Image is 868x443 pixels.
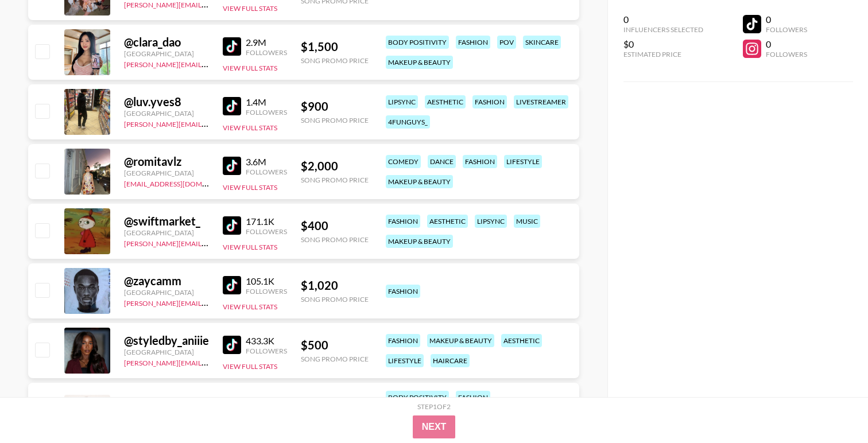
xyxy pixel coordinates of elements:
[427,215,468,228] div: aesthetic
[246,156,287,168] div: 3.6M
[428,155,456,168] div: dance
[301,99,369,114] div: $ 900
[124,35,209,49] div: @ clara_dao
[246,335,287,347] div: 433.3K
[301,278,369,293] div: $ 1,020
[301,56,369,65] div: Song Promo Price
[246,347,287,355] div: Followers
[124,274,209,288] div: @ zaycamm
[386,175,453,188] div: makeup & beauty
[301,40,369,54] div: $ 1,500
[124,118,348,129] a: [PERSON_NAME][EMAIL_ADDRESS][PERSON_NAME][DOMAIN_NAME]
[417,402,451,411] div: Step 1 of 2
[223,216,241,235] img: TikTok
[301,176,369,184] div: Song Promo Price
[301,219,369,233] div: $ 400
[124,109,209,118] div: [GEOGRAPHIC_DATA]
[623,25,703,34] div: Influencers Selected
[514,95,568,108] div: livestreamer
[475,215,507,228] div: lipsync
[766,25,807,34] div: Followers
[246,287,287,296] div: Followers
[497,36,516,49] div: pov
[124,237,403,248] a: [PERSON_NAME][EMAIL_ADDRESS][PERSON_NAME][PERSON_NAME][DOMAIN_NAME]
[431,354,470,367] div: haircare
[246,37,287,48] div: 2.9M
[386,334,420,347] div: fashion
[623,50,703,59] div: Estimated Price
[456,36,490,49] div: fashion
[124,49,209,58] div: [GEOGRAPHIC_DATA]
[425,95,466,108] div: aesthetic
[124,154,209,169] div: @ romitavlz
[301,355,369,363] div: Song Promo Price
[223,123,277,132] button: View Full Stats
[766,50,807,59] div: Followers
[223,4,277,13] button: View Full Stats
[124,348,209,356] div: [GEOGRAPHIC_DATA]
[386,95,418,108] div: lipsync
[223,64,277,72] button: View Full Stats
[124,177,239,188] a: [EMAIL_ADDRESS][DOMAIN_NAME]
[223,243,277,251] button: View Full Stats
[811,386,854,429] iframe: Drift Widget Chat Controller
[623,14,703,25] div: 0
[766,38,807,50] div: 0
[301,159,369,173] div: $ 2,000
[246,216,287,227] div: 171.1K
[301,295,369,304] div: Song Promo Price
[124,228,209,237] div: [GEOGRAPHIC_DATA]
[386,285,420,298] div: fashion
[124,297,348,308] a: [PERSON_NAME][EMAIL_ADDRESS][PERSON_NAME][DOMAIN_NAME]
[223,37,241,56] img: TikTok
[124,214,209,228] div: @ swiftmarket_
[124,58,294,69] a: [PERSON_NAME][EMAIL_ADDRESS][DOMAIN_NAME]
[472,95,507,108] div: fashion
[246,275,287,287] div: 105.1K
[386,56,453,69] div: makeup & beauty
[124,356,294,367] a: [PERSON_NAME][EMAIL_ADDRESS][DOMAIN_NAME]
[766,14,807,25] div: 0
[301,116,369,125] div: Song Promo Price
[223,362,277,371] button: View Full Stats
[514,215,540,228] div: music
[223,336,241,354] img: TikTok
[413,415,456,438] button: Next
[523,36,561,49] div: skincare
[124,333,209,348] div: @ styledby_aniiie
[456,391,490,404] div: fashion
[427,334,494,347] div: makeup & beauty
[386,115,430,129] div: 4funguys_
[386,155,421,168] div: comedy
[501,334,542,347] div: aesthetic
[246,227,287,236] div: Followers
[124,95,209,109] div: @ luv.yves8
[386,354,424,367] div: lifestyle
[504,155,542,168] div: lifestyle
[223,302,277,311] button: View Full Stats
[223,276,241,294] img: TikTok
[223,183,277,192] button: View Full Stats
[246,96,287,108] div: 1.4M
[124,288,209,297] div: [GEOGRAPHIC_DATA]
[223,157,241,175] img: TikTok
[386,391,449,404] div: body positivity
[386,36,449,49] div: body positivity
[386,215,420,228] div: fashion
[246,168,287,176] div: Followers
[301,235,369,244] div: Song Promo Price
[301,338,369,352] div: $ 500
[246,108,287,116] div: Followers
[463,155,497,168] div: fashion
[623,38,703,50] div: $0
[246,48,287,57] div: Followers
[124,169,209,177] div: [GEOGRAPHIC_DATA]
[223,97,241,115] img: TikTok
[386,235,453,248] div: makeup & beauty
